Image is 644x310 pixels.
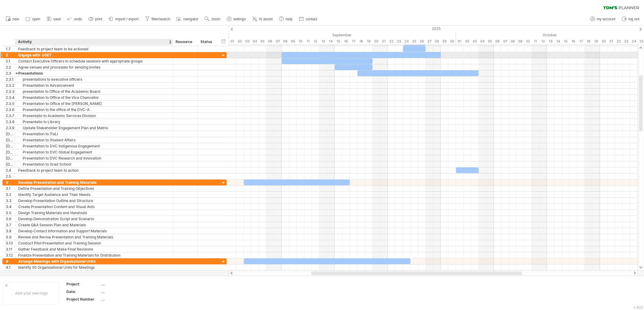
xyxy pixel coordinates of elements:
[18,52,169,58] div: Engage with USET
[6,58,15,64] div: 2.1
[101,281,152,287] div: ....
[236,38,244,45] div: Tuesday, 2 September 2025
[66,297,100,302] div: Project Number
[629,17,639,21] span: log out
[18,131,169,137] div: Presentation to ITaLI
[6,228,15,234] div: 3.8
[6,113,15,119] div: 2.3.7
[388,38,395,45] div: Monday, 22 September 2025
[18,119,169,125] div: Presentatio to Library
[6,70,15,76] div: 2.3
[411,38,418,45] div: Thursday, 25 September 2025
[45,15,63,23] a: save
[259,38,267,45] div: Friday, 5 September 2025
[225,15,248,23] a: settings
[633,305,643,310] div: v 422
[615,38,623,45] div: Wednesday, 22 October 2025
[456,38,464,45] div: Wednesday, 1 October 2025
[3,282,60,305] div: Add your own logo
[6,258,15,264] div: 4
[6,83,15,88] div: 2.3.2
[18,83,169,88] div: Presentation to Advancement
[32,17,40,21] span: open
[18,58,169,64] div: Contact Executive Officers to schedule sessions with appropriate groups
[589,15,617,23] a: my account
[464,38,471,45] div: Thursday, 2 October 2025
[152,17,170,21] span: filter/search
[115,17,139,21] span: import / export
[6,174,15,179] div: 2.5
[471,38,479,45] div: Friday, 3 October 2025
[320,38,327,45] div: Saturday, 13 September 2025
[304,38,312,45] div: Thursday, 11 September 2025
[350,38,357,45] div: Wednesday, 17 September 2025
[433,38,441,45] div: Sunday, 28 September 2025
[403,38,411,45] div: Wednesday, 24 September 2025
[380,38,388,45] div: Sunday, 21 September 2025
[570,38,577,45] div: Thursday, 16 October 2025
[18,125,169,131] div: Update Stakeholder Engagement Plan and Matrix
[426,38,433,45] div: Saturday, 27 September 2025
[18,161,169,167] div: Presentation to Grad School
[259,17,273,21] span: AI assist
[592,38,600,45] div: Sunday, 19 October 2025
[6,192,15,197] div: 3.2
[211,17,220,21] span: zoom
[244,38,251,45] div: Wednesday, 3 September 2025
[18,149,169,155] div: Presentation to DVC Global Engagement
[18,39,169,45] div: Activity
[6,64,15,70] div: 2.2
[623,38,630,45] div: Thursday, 23 October 2025
[18,246,169,252] div: Gather Feedback and Make Final Revisions
[66,281,100,287] div: Project:
[6,204,15,210] div: 3.4
[597,17,615,21] span: my account
[18,64,169,70] div: Agree venues and processes for sending invites
[18,198,169,204] div: Develop Presentation Outline and Structure
[200,39,214,45] div: Status
[18,186,169,191] div: Define Presentation and Training Objectives
[18,95,169,100] div: Presentation to Office of the Vice Chancellor
[6,52,15,58] div: 2
[95,17,102,21] span: print
[18,265,169,270] div: Identify 50 Organisational Units for Meetings
[6,143,15,149] div: [DATE]
[395,38,403,45] div: Tuesday, 23 September 2025
[229,38,236,45] div: Monday, 1 September 2025
[532,38,539,45] div: Saturday, 11 October 2025
[18,180,169,185] div: Develop Presentation and Training Materials
[87,15,104,23] a: print
[486,38,494,45] div: Sunday, 5 October 2025
[282,38,289,45] div: Monday, 8 September 2025
[6,198,15,204] div: 3.3
[18,234,169,240] div: Review and Revise Presentation and Training Materials
[18,258,169,264] div: Arrange Meetings with Organisational Units
[6,252,15,258] div: 3.12
[18,46,169,52] div: Feedback to project team to be actioned
[297,15,319,23] a: contact
[306,17,317,21] span: contact
[585,38,592,45] div: Saturday, 18 October 2025
[6,89,15,94] div: 2.3.3
[286,17,293,21] span: help
[6,137,15,143] div: [DATE]
[441,38,448,45] div: Monday, 29 September 2025
[233,17,246,21] span: settings
[18,89,169,94] div: presentation to Office of the Academic Board
[53,17,61,21] span: save
[18,101,169,106] div: Presentation to Office of the [PERSON_NAME]
[18,137,169,143] div: Presentation to Student Affairs
[509,38,517,45] div: Wednesday, 8 October 2025
[18,222,169,228] div: Create Q&A Session Plan and Materials
[6,76,15,82] div: 2.3.1
[74,17,82,21] span: undo
[6,107,15,113] div: 2.3.6
[630,38,638,45] div: Friday, 24 October 2025
[18,240,169,246] div: Conduct Pilot Presentation and Training Session
[18,252,169,258] div: Finalize Presentation and Training Materials for Distribution
[6,210,15,216] div: 3.5
[18,210,169,216] div: Design Training Materials and Handouts
[107,15,140,23] a: import / export
[494,38,501,45] div: Monday, 6 October 2025
[229,32,456,38] div: September 2025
